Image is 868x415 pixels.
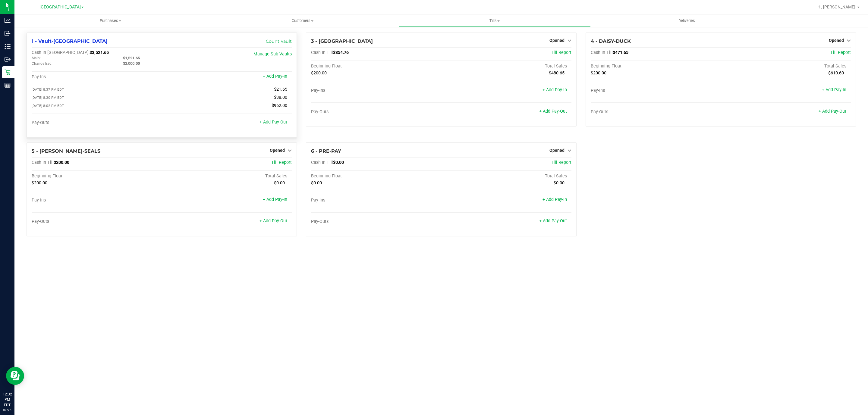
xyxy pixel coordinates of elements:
a: Till Report [551,160,571,165]
inline-svg: Reports [5,82,11,88]
span: $200.00 [591,70,606,76]
a: + Add Pay-Out [539,109,567,114]
div: Pay-Outs [311,219,441,224]
a: Tills [398,14,590,27]
span: [DATE] 8:37 PM EDT [32,87,64,92]
a: Count Vault [266,39,292,44]
span: $21.65 [274,87,287,92]
a: Till Report [271,160,292,165]
span: Purchases [14,18,206,23]
div: Total Sales [721,64,851,69]
span: 4 - DAISY-DUCK [591,38,631,44]
div: Pay-Outs [311,109,441,115]
span: $1,521.65 [123,56,140,60]
span: Opened [270,148,285,153]
span: Cash In Till [311,160,333,165]
span: $471.65 [613,50,628,55]
a: Purchases [14,14,206,27]
div: Pay-Ins [32,74,162,80]
a: + Add Pay-In [542,87,567,92]
span: Deliveries [670,18,703,23]
span: $354.76 [333,50,349,55]
span: $480.65 [549,70,565,76]
div: Beginning Float [311,64,441,69]
div: Total Sales [162,173,292,179]
a: + Add Pay-Out [259,218,287,223]
span: $0.00 [333,160,344,165]
span: $0.00 [311,180,322,186]
div: Pay-Ins [311,88,441,93]
div: Pay-Ins [591,88,721,93]
a: Manage Sub-Vaults [253,51,292,57]
a: Till Report [830,50,851,55]
span: 3 - [GEOGRAPHIC_DATA] [311,38,373,44]
span: Cash In Till [32,160,54,165]
span: Cash In Till [311,50,333,55]
span: [GEOGRAPHIC_DATA] [39,5,81,10]
p: 09/26 [3,408,12,412]
div: Total Sales [441,64,571,69]
span: Main: [32,56,41,60]
inline-svg: Retail [5,69,11,75]
span: 6 - PRE-PAY [311,148,341,154]
span: Tills [399,18,590,23]
div: Pay-Outs [32,219,162,224]
span: 5 - [PERSON_NAME]-SEALS [32,148,100,154]
a: + Add Pay-Out [539,218,567,223]
div: Pay-Ins [32,198,162,203]
span: Cash In [GEOGRAPHIC_DATA]: [32,50,90,55]
span: Cash In Till [591,50,613,55]
inline-svg: Analytics [5,17,11,23]
div: Pay-Outs [32,120,162,126]
inline-svg: Inbound [5,30,11,36]
span: $962.00 [272,103,287,108]
div: Pay-Ins [311,198,441,203]
span: [DATE] 8:30 PM EDT [32,95,64,100]
a: + Add Pay-In [822,87,846,92]
span: $2,000.00 [123,61,140,66]
span: $200.00 [32,180,47,186]
div: Beginning Float [32,173,162,179]
span: [DATE] 8:02 PM EDT [32,104,64,108]
span: $0.00 [274,180,285,186]
a: Customers [206,14,398,27]
span: Opened [829,38,844,43]
span: $38.00 [274,95,287,100]
span: Change Bag: [32,61,52,66]
inline-svg: Outbound [5,56,11,62]
div: Beginning Float [591,64,721,69]
inline-svg: Inventory [5,43,11,49]
span: 1 - Vault-[GEOGRAPHIC_DATA] [32,38,108,44]
p: 12:32 PM EDT [3,392,12,408]
span: Customers [207,18,398,23]
a: + Add Pay-Out [819,109,846,114]
a: + Add Pay-Out [259,120,287,125]
span: $610.60 [828,70,844,76]
span: Opened [549,38,565,43]
span: $200.00 [54,160,69,165]
a: + Add Pay-In [542,197,567,202]
a: Till Report [551,50,571,55]
div: Total Sales [441,173,571,179]
a: + Add Pay-In [263,197,287,202]
iframe: Resource center [6,367,24,385]
span: $0.00 [554,180,565,186]
div: Beginning Float [311,173,441,179]
span: $3,521.65 [90,50,109,55]
span: Hi, [PERSON_NAME]! [817,5,857,9]
div: Pay-Outs [591,109,721,115]
span: Opened [549,148,565,153]
span: $200.00 [311,70,327,76]
a: Deliveries [591,14,783,27]
a: + Add Pay-In [263,74,287,79]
